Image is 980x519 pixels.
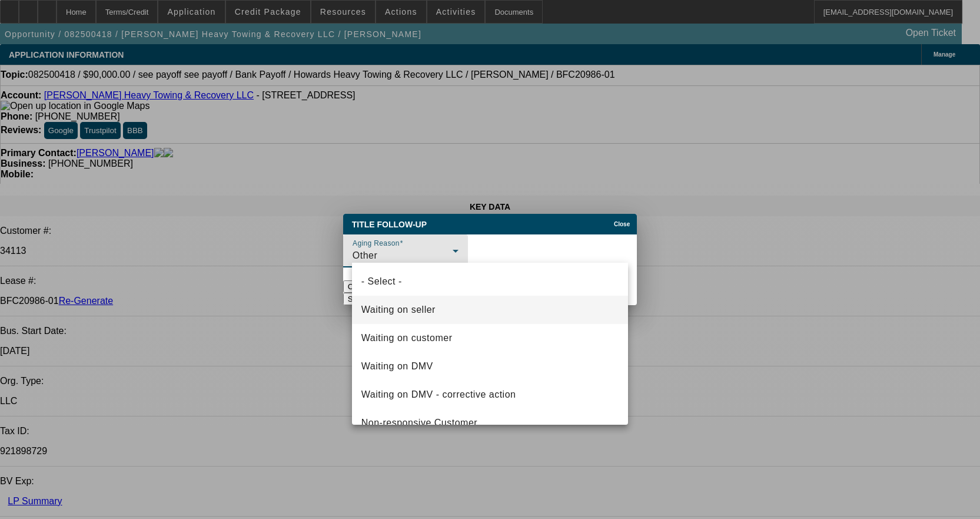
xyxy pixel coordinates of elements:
span: Waiting on DMV [361,359,433,373]
span: Waiting on customer [361,331,453,345]
span: Waiting on DMV - corrective action [361,388,516,402]
span: Non-responsive Customer [361,416,477,430]
span: Waiting on seller [361,303,436,317]
span: - Select - [361,275,402,289]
